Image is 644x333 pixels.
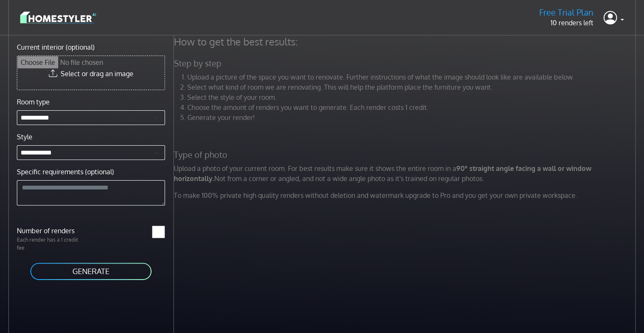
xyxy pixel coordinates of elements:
[17,132,32,142] label: Style
[169,35,643,48] h4: How to get the best results:
[12,236,91,252] p: Each render has a 1 credit fee
[539,18,593,28] p: 10 renders left
[169,163,643,184] p: Upload a photo of your current room. For best results make sure it shows the entire room in a Not...
[169,149,643,160] h5: Type of photo
[20,10,96,25] img: logo-3de290ba35641baa71223ecac5eacb59cb85b4c7fdf211dc9aaecaaee71ea2f8.svg
[17,97,50,107] label: Room type
[17,42,95,52] label: Current interior (optional)
[187,112,638,123] li: Generate your render!
[187,72,638,82] li: Upload a picture of the space you want to renovate. Further instructions of what the image should...
[187,102,638,112] li: Choose the amount of renders you want to generate. Each render costs 1 credit.
[187,82,638,92] li: Select what kind of room we are renovating. This will help the platform place the furniture you w...
[17,167,114,177] label: Specific requirements (optional)
[29,262,152,281] button: GENERATE
[169,58,643,69] h5: Step by step
[187,92,638,102] li: Select the style of your room.
[539,7,593,18] h5: Free Trial Plan
[12,226,91,236] label: Number of renders
[169,190,643,200] p: To make 100% private high quality renders without deletion and watermark upgrade to Pro and you g...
